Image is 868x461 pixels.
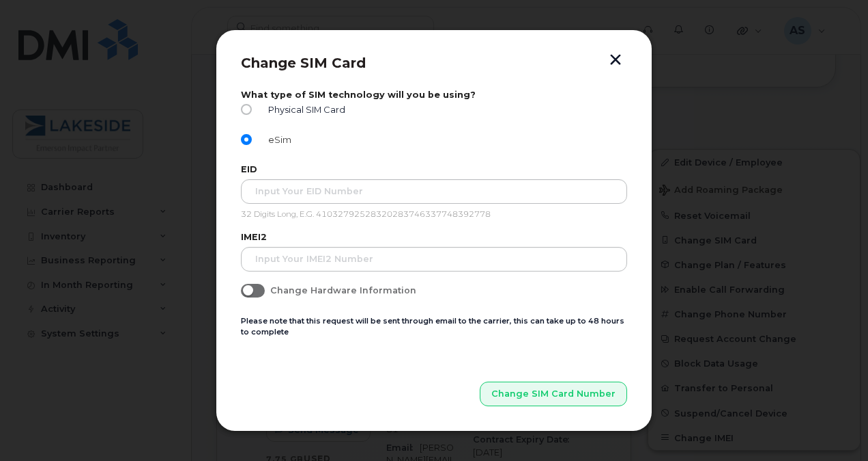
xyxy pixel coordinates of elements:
span: Change SIM Card Number [491,387,616,400]
input: Change Hardware Information [241,284,252,295]
button: Change SIM Card Number [480,382,627,406]
input: Input Your EID Number [241,179,627,204]
input: eSim [241,134,252,145]
input: Physical SIM Card [241,104,252,115]
p: 32 Digits Long, E.G. 41032792528320283746337748392778 [241,209,627,220]
span: Physical SIM Card [263,105,345,115]
label: EID [241,164,627,174]
span: Change SIM Card [241,55,366,71]
small: Please note that this request will be sent through email to the carrier, this can take up to 48 h... [241,316,624,337]
label: IMEI2 [241,232,627,242]
input: Input your IMEI2 Number [241,247,627,272]
label: What type of SIM technology will you be using? [241,90,627,100]
span: eSim [263,135,291,145]
span: Change Hardware Information [270,285,416,295]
